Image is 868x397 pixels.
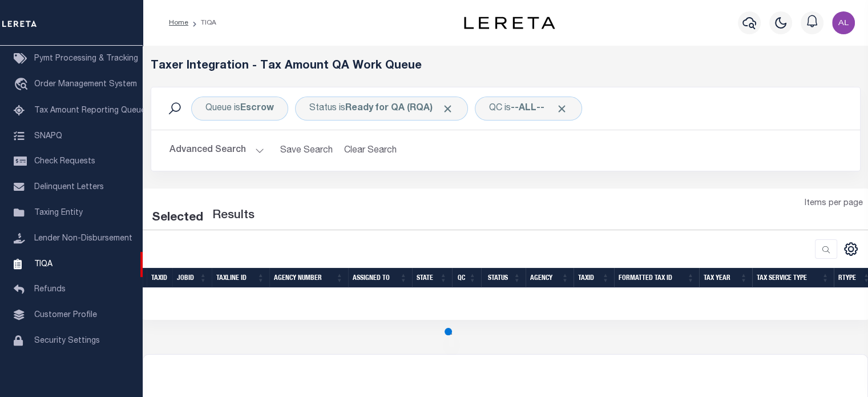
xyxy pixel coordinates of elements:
[34,260,53,268] span: TIQA
[34,286,66,294] span: Refunds
[442,103,454,115] span: Click to Remove
[340,139,402,162] button: Clear Search
[34,107,146,115] span: Tax Amount Reporting Queue
[348,268,412,288] th: Assigned To
[34,337,100,345] span: Security Settings
[169,19,188,26] a: Home
[34,132,62,140] span: SNAPQ
[240,104,274,113] b: Escrow
[34,81,137,89] span: Order Management System
[832,11,855,34] img: svg+xml;base64,PHN2ZyB4bWxucz0iaHR0cDovL3d3dy53My5vcmcvMjAwMC9zdmciIHBvaW50ZXItZXZlbnRzPSJub25lIi...
[151,59,861,73] h5: Taxer Integration - Tax Amount QA Work Queue
[273,139,340,162] button: Save Search
[511,104,544,113] b: --ALL--
[614,268,699,288] th: Formatted Tax ID
[556,103,568,115] span: Click to Remove
[169,139,264,162] button: Advanced Search
[212,207,255,225] label: Results
[212,268,269,288] th: TaxLine ID
[412,268,452,288] th: State
[295,97,468,121] div: Click to Edit
[14,78,32,93] i: travel_explore
[34,55,138,63] span: Pymt Processing & Tracking
[191,97,288,121] div: Click to Edit
[152,209,203,227] div: Selected
[188,18,216,28] li: TIQA
[34,311,97,319] span: Customer Profile
[475,97,582,121] div: Click to Edit
[34,158,95,166] span: Check Requests
[34,183,104,191] span: Delinquent Letters
[452,268,481,288] th: QC
[574,268,614,288] th: TaxID
[345,104,454,113] b: Ready for QA (RQA)
[464,17,555,29] img: logo-dark.svg
[805,198,863,210] span: Items per page
[172,268,212,288] th: JobID
[752,268,834,288] th: Tax Service Type
[34,235,132,243] span: Lender Non-Disbursement
[481,268,526,288] th: Status
[269,268,348,288] th: Agency Number
[34,209,83,217] span: Taxing Entity
[147,268,172,288] th: TaxID
[699,268,752,288] th: Tax Year
[526,268,574,288] th: Agency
